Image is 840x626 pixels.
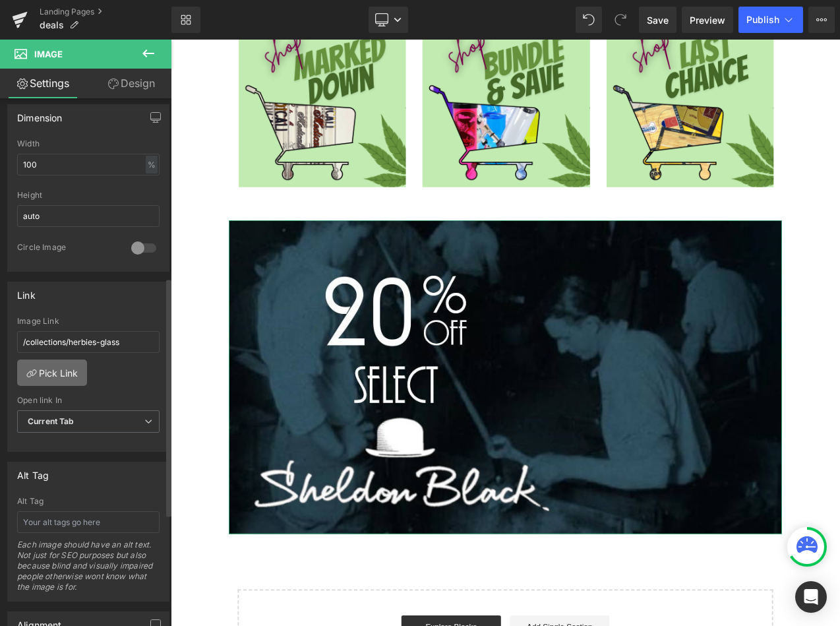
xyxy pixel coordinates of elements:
[17,331,160,353] input: https://your-shop.myshopify.com
[607,7,634,33] button: Redo
[647,13,669,27] span: Save
[88,69,174,98] a: Design
[17,105,63,123] div: Dimension
[576,7,602,33] button: Undo
[17,317,160,326] div: Image Link
[17,191,160,200] div: Height
[34,49,63,59] span: Image
[17,242,118,256] div: Circle Image
[17,396,160,405] div: Open link In
[738,7,803,33] button: Publish
[17,511,160,533] input: Your alt tags go here
[682,7,733,33] a: Preview
[40,7,171,17] a: Landing Pages
[17,139,160,148] div: Width
[17,540,160,601] div: Each image should have an alt text. Not just for SEO purposes but also because blind and visually...
[690,13,725,27] span: Preview
[40,20,64,30] span: deals
[17,462,49,481] div: Alt Tag
[17,360,87,386] a: Pick Link
[28,416,75,426] b: Current Tab
[808,7,835,33] button: More
[17,154,160,175] input: auto
[17,282,36,301] div: Link
[171,7,200,33] a: New Library
[146,156,158,173] div: %
[746,15,779,25] span: Publish
[17,205,160,227] input: auto
[795,581,827,613] div: Open Intercom Messenger
[17,497,160,506] div: Alt Tag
